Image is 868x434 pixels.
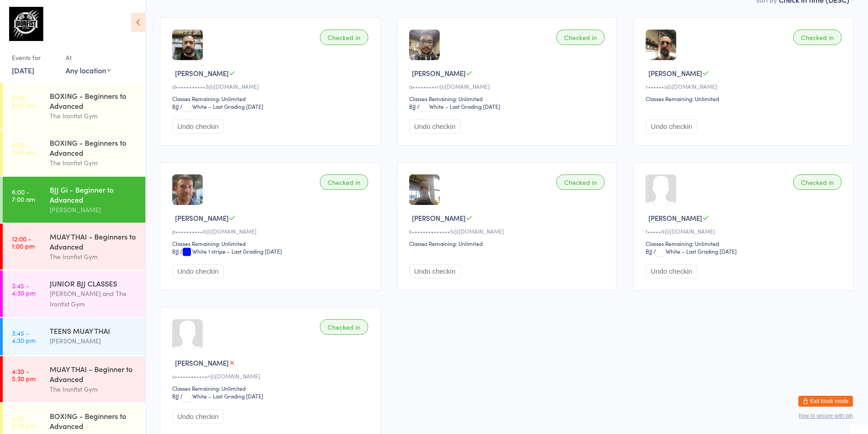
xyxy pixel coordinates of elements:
[646,119,697,133] button: Undo checkin
[50,231,138,251] div: MUAY THAI - Beginners to Advanced
[50,138,138,158] div: BOXING - Beginners to Advanced
[172,82,371,90] div: d•••••••••••3@[DOMAIN_NAME]
[409,227,608,235] div: k••••••••••••••5@[DOMAIN_NAME]
[12,329,36,344] time: 3:45 - 4:30 pm
[646,227,844,235] div: t•••••6@[DOMAIN_NAME]
[50,411,138,431] div: BOXING - Beginners to Advanced
[409,174,440,205] img: image1710749499.png
[3,177,145,223] a: 6:00 -7:00 amBJJ Gi - Beginner to Advanced[PERSON_NAME]
[50,288,138,309] div: [PERSON_NAME] and The Ironfist Gym
[172,392,179,400] div: BJJ
[50,336,138,346] div: [PERSON_NAME]
[12,235,35,250] time: 12:00 - 1:00 pm
[320,319,368,335] div: Checked in
[412,213,466,223] span: [PERSON_NAME]
[409,82,608,90] div: a•••••••••r@[DOMAIN_NAME]
[12,414,36,429] time: 4:30 - 5:30 pm
[172,227,371,235] div: p••••••••••0@[DOMAIN_NAME]
[3,224,145,270] a: 12:00 -1:00 pmMUAY THAI - Beginners to AdvancedThe Ironfist Gym
[3,318,145,355] a: 3:45 -4:30 pmTEENS MUAY THAI[PERSON_NAME]
[180,392,263,400] span: / White – Last Grading [DATE]
[646,82,844,90] div: r••••••s@[DOMAIN_NAME]
[648,213,702,223] span: [PERSON_NAME]
[409,95,608,102] div: Classes Remaining: Unlimited
[12,141,35,156] time: 6:00 - 7:00 am
[646,30,676,60] img: image1685746445.png
[50,326,138,336] div: TEENS MUAY THAI
[320,30,368,45] div: Checked in
[320,174,368,190] div: Checked in
[12,282,36,296] time: 3:45 - 4:30 pm
[409,240,608,247] div: Classes Remaining: Unlimited
[50,111,138,121] div: The Ironfist Gym
[50,158,138,168] div: The Ironfist Gym
[50,251,138,262] div: The Ironfist Gym
[50,184,138,204] div: BJJ Gi - Beginner to Advanced
[648,68,702,78] span: [PERSON_NAME]
[417,102,500,110] span: / White – Last Grading [DATE]
[646,264,697,278] button: Undo checkin
[799,413,853,419] button: how to secure with pin
[66,65,111,75] div: Any location
[3,271,145,317] a: 3:45 -4:30 pmJUNIOR BJJ CLASSES[PERSON_NAME] and The Ironfist Gym
[12,368,36,382] time: 4:30 - 5:30 pm
[646,247,652,255] div: BJJ
[50,384,138,394] div: The Ironfist Gym
[12,50,56,65] div: Events for
[556,30,605,45] div: Checked in
[50,278,138,288] div: JUNIOR BJJ CLASSES
[12,188,35,203] time: 6:00 - 7:00 am
[412,68,466,78] span: [PERSON_NAME]
[172,372,371,380] div: s••••••••••••r@[DOMAIN_NAME]
[172,247,179,255] div: BJJ
[9,7,43,41] img: The Ironfist Gym
[409,30,440,60] img: image1711315592.png
[793,30,842,45] div: Checked in
[12,94,36,109] time: 5:00 - 6:00 am
[180,247,282,255] span: / White 1 stripe – Last Grading [DATE]
[172,30,203,60] img: image1711315421.png
[3,83,145,129] a: 5:00 -6:00 amBOXING - Beginners to AdvancedThe Ironfist Gym
[50,364,138,384] div: MUAY THAI - Beginner to Advanced
[646,240,844,247] div: Classes Remaining: Unlimited
[172,174,203,205] img: image1712049436.png
[409,119,461,133] button: Undo checkin
[556,174,605,190] div: Checked in
[3,356,145,402] a: 4:30 -5:30 pmMUAY THAI - Beginner to AdvancedThe Ironfist Gym
[172,384,371,392] div: Classes Remaining: Unlimited
[66,50,111,65] div: At
[175,68,229,78] span: [PERSON_NAME]
[172,240,371,247] div: Classes Remaining: Unlimited
[172,102,179,110] div: BJJ
[172,119,224,133] button: Undo checkin
[172,264,224,278] button: Undo checkin
[409,102,416,110] div: BJJ
[175,213,229,223] span: [PERSON_NAME]
[50,204,138,215] div: [PERSON_NAME]
[50,91,138,111] div: BOXING - Beginners to Advanced
[653,247,737,255] span: / White – Last Grading [DATE]
[175,358,229,368] span: [PERSON_NAME]
[172,409,224,424] button: Undo checkin
[172,95,371,102] div: Classes Remaining: Unlimited
[12,65,34,75] a: [DATE]
[646,95,844,102] div: Classes Remaining: Unlimited
[409,264,461,278] button: Undo checkin
[3,130,145,176] a: 6:00 -7:00 amBOXING - Beginners to AdvancedThe Ironfist Gym
[180,102,263,110] span: / White – Last Grading [DATE]
[793,174,842,190] div: Checked in
[798,396,853,407] button: Exit kiosk mode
